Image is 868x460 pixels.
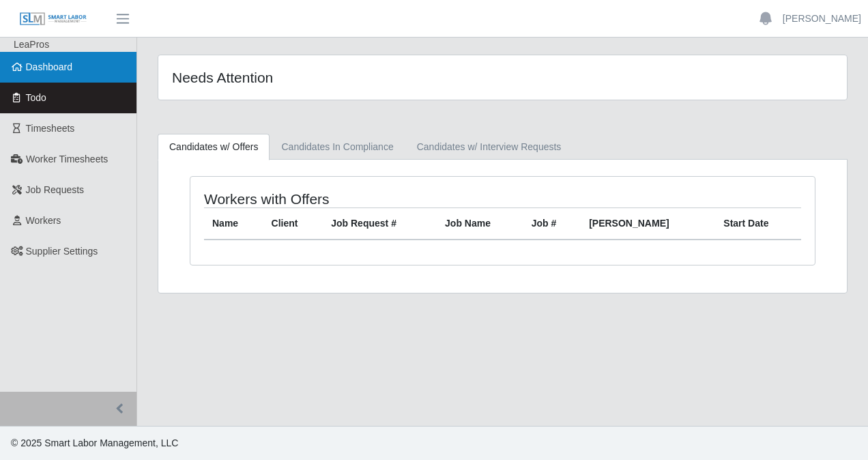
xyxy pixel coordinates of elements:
[26,61,73,72] span: Dashboard
[323,208,437,240] th: Job Request #
[204,190,441,207] h4: Workers with Offers
[26,154,108,164] span: Worker Timesheets
[14,39,49,50] span: LeaPros
[204,208,263,240] th: Name
[26,184,85,195] span: Job Requests
[26,246,98,257] span: Supplier Settings
[158,134,270,160] a: Candidates w/ Offers
[26,92,46,103] span: Todo
[715,208,801,240] th: Start Date
[26,215,61,226] span: Workers
[270,134,405,160] a: Candidates In Compliance
[172,69,435,86] h4: Needs Attention
[581,208,715,240] th: [PERSON_NAME]
[437,208,523,240] th: Job Name
[405,134,573,160] a: Candidates w/ Interview Requests
[523,208,581,240] th: Job #
[11,437,178,448] span: © 2025 Smart Labor Management, LLC
[783,12,861,26] a: [PERSON_NAME]
[26,123,75,134] span: Timesheets
[19,12,87,27] img: SLM Logo
[263,208,323,240] th: Client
